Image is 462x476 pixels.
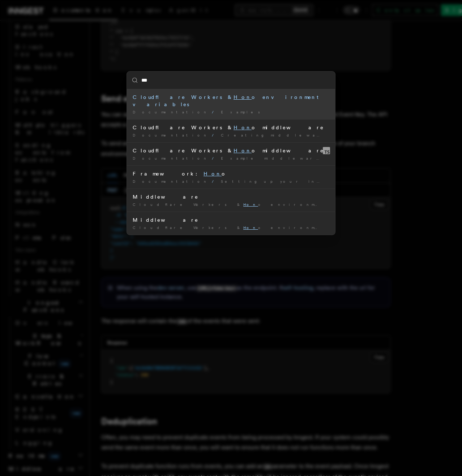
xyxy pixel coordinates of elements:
[133,124,329,131] div: Cloudflare Workers & o middleware
[221,156,372,160] span: Example middleware v2.0.0+
[133,110,209,114] span: Documentation
[243,225,258,230] mark: Hon
[243,202,258,207] mark: Hon
[212,110,218,114] span: /
[133,225,329,230] div: Cloudflare Workers & o environment variables Contact salesSign Up
[133,179,209,183] span: Documentation
[234,94,252,100] mark: Hon
[221,110,264,114] span: Examples
[212,133,218,137] span: /
[133,170,329,177] div: Framework: o
[133,133,209,137] span: Documentation
[133,156,209,160] span: Documentation
[133,202,329,207] div: Cloudflare Workers & o environment variables Contact salesSign Up
[133,94,329,108] div: Cloudflare Workers & o environment variables
[212,156,218,160] span: /
[234,125,252,130] mark: Hon
[234,148,252,153] mark: Hon
[212,179,218,183] span: /
[133,216,329,224] div: Middleware
[133,193,329,200] div: Middleware
[133,147,329,154] div: Cloudflare Workers & o middleware
[221,179,362,183] span: Setting up your Inngest app
[221,133,330,137] span: Creating middleware
[204,171,222,177] mark: Hon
